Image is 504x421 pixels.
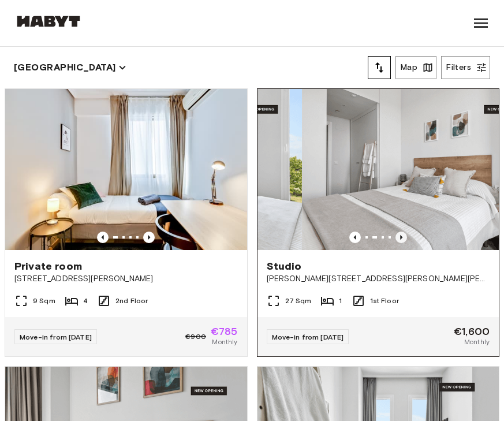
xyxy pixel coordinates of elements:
[267,259,302,273] span: Studio
[97,232,109,243] button: Previous image
[14,59,126,76] button: [GEOGRAPHIC_DATA]
[285,296,312,306] span: 27 Sqm
[339,296,342,306] span: 1
[83,296,88,306] span: 4
[5,89,247,250] img: Marketing picture of unit ES-15-018-001-03H
[14,259,82,273] span: Private room
[257,88,500,357] a: Marketing picture of unit ES-15-102-105-001Marketing picture of unit ES-15-102-105-001Previous im...
[212,337,237,347] span: Monthly
[454,326,490,337] span: €1,600
[5,88,248,357] a: Marketing picture of unit ES-15-018-001-03HPrevious imagePrevious imagePrivate room[STREET_ADDRES...
[143,232,155,243] button: Previous image
[14,273,238,285] span: [STREET_ADDRESS][PERSON_NAME]
[370,296,399,306] span: 1st Floor
[395,56,436,79] button: Map
[368,56,391,79] button: tune
[441,56,490,79] button: Filters
[20,333,92,341] span: Move-in from [DATE]
[115,296,148,306] span: 2nd Floor
[33,296,55,306] span: 9 Sqm
[272,333,344,341] span: Move-in from [DATE]
[395,232,407,243] button: Previous image
[14,16,83,27] img: Habyt
[267,273,490,285] span: [PERSON_NAME][STREET_ADDRESS][PERSON_NAME][PERSON_NAME]
[211,326,238,337] span: €785
[349,232,361,243] button: Previous image
[464,337,490,347] span: Monthly
[185,331,206,342] span: €900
